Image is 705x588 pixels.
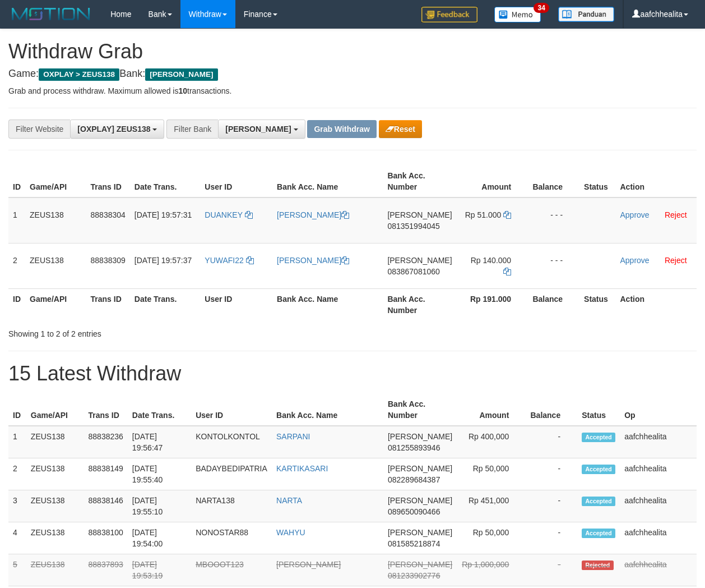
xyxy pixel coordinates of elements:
[620,210,649,219] a: Approve
[84,426,128,458] td: 88838236
[272,288,383,320] th: Bank Acc. Name
[128,554,191,586] td: [DATE] 19:53:19
[387,267,439,276] span: Copy 083867081060 to clipboard
[388,507,440,516] span: Copy 089650090466 to clipboard
[145,68,217,81] span: [PERSON_NAME]
[8,6,94,22] img: MOTION_logo.png
[457,490,526,522] td: Rp 451,000
[577,394,620,426] th: Status
[620,522,697,554] td: aafchhealita
[8,324,285,339] div: Showing 1 to 2 of 2 entries
[39,68,119,81] span: OXPLAY > ZEUS138
[526,554,577,586] td: -
[8,197,25,244] td: 1
[620,256,649,265] a: Approve
[191,394,272,426] th: User ID
[665,210,687,219] a: Reject
[388,528,452,537] span: [PERSON_NAME]
[526,458,577,490] td: -
[134,210,192,219] span: [DATE] 19:57:31
[200,166,272,197] th: User ID
[8,554,26,586] td: 5
[615,288,697,320] th: Action
[620,458,697,490] td: aafchhealita
[8,362,697,385] h1: 15 Latest Withdraw
[8,166,25,197] th: ID
[620,394,697,426] th: Op
[205,256,244,265] span: YUWAFI22
[178,86,187,95] strong: 10
[379,120,422,138] button: Reset
[388,432,452,441] span: [PERSON_NAME]
[620,426,697,458] td: aafchhealita
[582,465,615,474] span: Accepted
[526,490,577,522] td: -
[25,243,86,288] td: ZEUS138
[128,522,191,554] td: [DATE] 19:54:00
[272,394,383,426] th: Bank Acc. Name
[387,222,439,231] span: Copy 081351994045 to clipboard
[579,288,615,320] th: Status
[579,166,615,197] th: Status
[620,490,697,522] td: aafchhealita
[421,7,477,22] img: Feedback.jpg
[558,7,614,22] img: panduan.png
[307,120,376,138] button: Grab Withdraw
[383,394,457,426] th: Bank Acc. Number
[457,166,528,197] th: Amount
[277,210,349,219] a: [PERSON_NAME]
[528,166,579,197] th: Balance
[388,496,452,505] span: [PERSON_NAME]
[582,529,615,538] span: Accepted
[388,475,440,484] span: Copy 082289684387 to clipboard
[191,458,272,490] td: BADAYBEDIPATRIA
[388,443,440,452] span: Copy 081255893946 to clipboard
[471,256,511,265] span: Rp 140.000
[8,288,25,320] th: ID
[615,166,697,197] th: Action
[8,120,70,139] div: Filter Website
[8,426,26,458] td: 1
[130,288,200,320] th: Date Trans.
[191,554,272,586] td: MBOOOT123
[526,426,577,458] td: -
[128,394,191,426] th: Date Trans.
[272,166,383,197] th: Bank Acc. Name
[528,197,579,244] td: - - -
[528,288,579,320] th: Balance
[91,210,126,219] span: 88838304
[86,288,130,320] th: Trans ID
[665,256,687,265] a: Reject
[8,522,26,554] td: 4
[8,68,697,80] h4: Game: Bank:
[166,120,218,139] div: Filter Bank
[218,120,305,139] button: [PERSON_NAME]
[503,267,511,276] a: Copy 140000 to clipboard
[276,560,341,569] a: [PERSON_NAME]
[225,125,291,134] span: [PERSON_NAME]
[25,197,86,244] td: ZEUS138
[26,522,84,554] td: ZEUS138
[388,560,452,569] span: [PERSON_NAME]
[387,256,452,265] span: [PERSON_NAME]
[8,490,26,522] td: 3
[388,539,440,548] span: Copy 081585218874 to clipboard
[191,490,272,522] td: NARTA138
[276,496,302,505] a: NARTA
[582,433,615,442] span: Accepted
[26,490,84,522] td: ZEUS138
[191,522,272,554] td: NONOSTAR88
[25,288,86,320] th: Game/API
[191,426,272,458] td: KONTOLKONTOL
[70,120,164,139] button: [OXPLAY] ZEUS138
[457,288,528,320] th: Rp 191.000
[388,464,452,473] span: [PERSON_NAME]
[130,166,200,197] th: Date Trans.
[528,243,579,288] td: - - -
[457,426,526,458] td: Rp 400,000
[383,288,456,320] th: Bank Acc. Number
[84,522,128,554] td: 88838100
[276,464,328,473] a: KARTIKASARI
[86,166,130,197] th: Trans ID
[582,497,615,506] span: Accepted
